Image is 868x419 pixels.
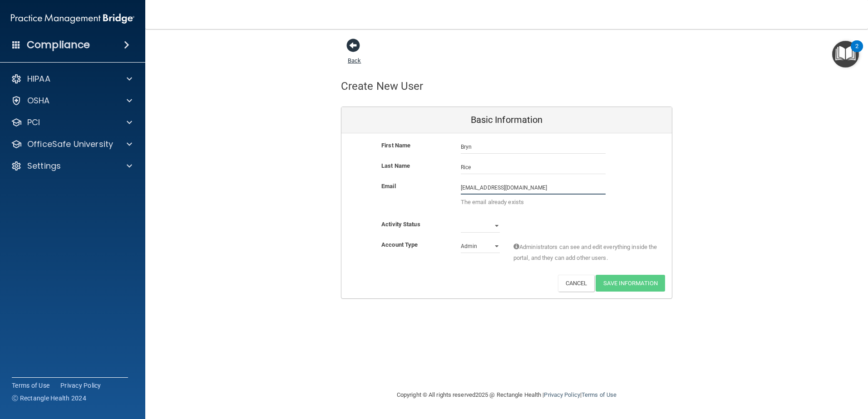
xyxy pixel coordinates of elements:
a: OfficeSafe University [11,139,132,150]
button: Save Information [596,275,665,292]
div: 2 [855,46,858,58]
b: Account Type [381,241,418,248]
p: Settings [27,161,61,171]
h4: Create New User [341,80,424,92]
b: Activity Status [381,221,420,228]
a: Back [348,46,361,64]
p: PCI [27,117,40,128]
a: Terms of Use [582,391,616,398]
a: HIPAA [11,73,132,84]
button: Open Resource Center, 2 new notifications [832,41,859,68]
div: Copyright © All rights reserved 2025 @ Rectangle Health | | [341,380,672,409]
a: Privacy Policy [544,391,580,398]
p: OSHA [27,95,50,106]
a: Terms of Use [12,381,49,390]
span: Ⓒ Rectangle Health 2024 [12,394,86,403]
b: Last Name [381,162,410,169]
div: Basic Information [341,107,672,133]
a: OSHA [11,95,132,106]
p: HIPAA [27,73,50,84]
a: PCI [11,117,132,128]
img: PMB logo [11,10,134,28]
button: Cancel [558,275,595,292]
h4: Compliance [27,39,90,51]
p: The email already exists [461,197,606,208]
keeper-lock: Open Keeper Popup [593,182,604,193]
b: First Name [381,142,410,149]
a: Settings [11,161,132,171]
span: Administrators can see and edit everything inside the portal, and they can add other users. [513,242,658,263]
p: OfficeSafe University [27,139,113,150]
b: Email [381,183,396,190]
iframe: Drift Widget Chat Controller [711,355,857,391]
a: Privacy Policy [60,381,101,390]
